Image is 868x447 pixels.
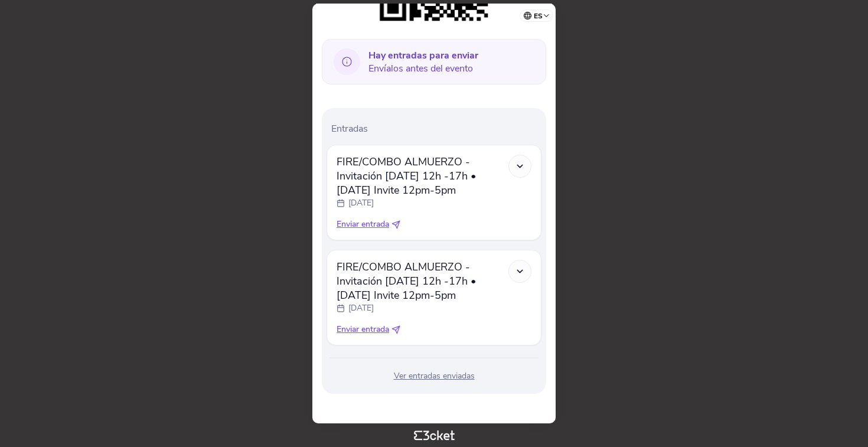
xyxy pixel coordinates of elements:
span: Enviar entrada [337,324,389,335]
p: [DATE] [348,197,374,209]
span: FIRE/COMBO ALMUERZO - Invitación [DATE] 12h -17h • [DATE] Invite 12pm-5pm [337,260,508,302]
span: Envíalos antes del evento [368,49,478,75]
span: FIRE/COMBO ALMUERZO - Invitación [DATE] 12h -17h • [DATE] Invite 12pm-5pm [337,155,508,197]
p: Entradas [331,122,541,135]
div: Ver entradas enviadas [327,370,541,382]
p: [DATE] [348,302,374,314]
b: Hay entradas para enviar [368,49,478,62]
span: Enviar entrada [337,218,389,230]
